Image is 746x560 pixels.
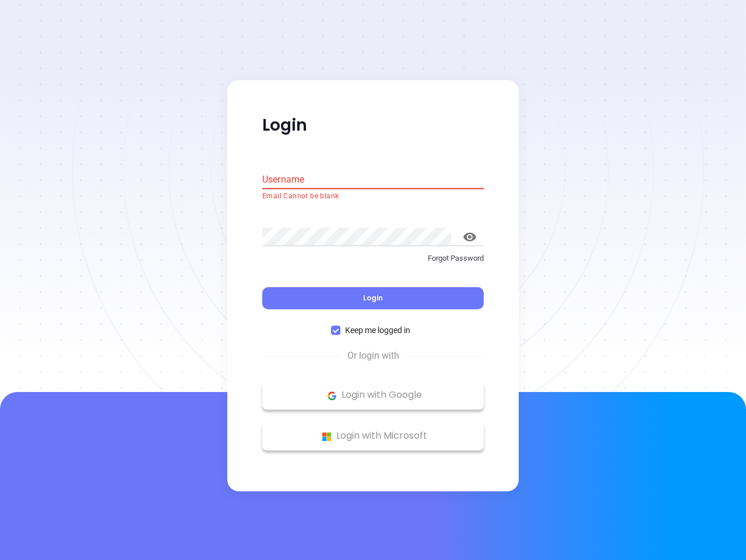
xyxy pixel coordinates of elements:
button: Google Logo Login with Google [262,381,484,410]
p: Forgot Password [262,253,484,264]
img: Microsoft Logo [319,429,334,444]
a: Forgot Password [262,253,484,274]
p: Login with Google [268,387,478,404]
button: Login [262,288,484,310]
img: Google Logo [325,388,339,403]
p: Login with Microsoft [268,428,478,445]
p: Login [262,115,484,136]
span: Or login with [342,349,405,363]
button: Microsoft Logo Login with Microsoft [262,422,484,451]
span: Login [363,293,383,303]
button: toggle password visibility [456,223,484,251]
span: Keep me logged in [340,324,415,337]
p: Email Cannot be blank [262,191,484,202]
